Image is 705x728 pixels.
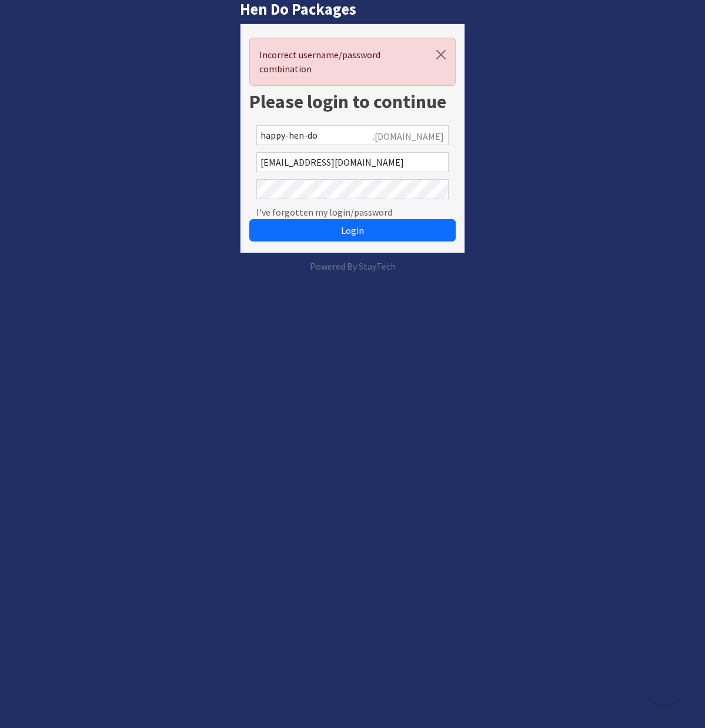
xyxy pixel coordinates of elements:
[256,205,392,219] a: I've forgotten my login/password
[249,219,456,241] button: Login
[341,224,364,236] span: Login
[240,259,466,273] p: Powered By StayTech
[249,38,456,86] div: Incorrect username/password combination
[646,669,681,704] iframe: Toggle Customer Support
[256,152,449,172] input: Email
[373,129,444,143] span: .[DOMAIN_NAME]
[256,125,449,145] input: Account Reference
[249,90,456,113] h1: Please login to continue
